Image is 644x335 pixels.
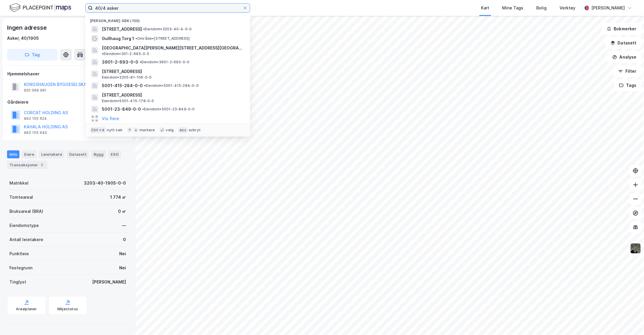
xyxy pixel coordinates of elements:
[614,79,642,91] button: Tags
[24,130,47,135] div: 993 155 640
[560,4,576,11] div: Verktøy
[502,4,524,11] div: Mine Tags
[7,23,48,32] div: Ingen adresse
[102,44,243,52] span: [GEOGRAPHIC_DATA][PERSON_NAME][STREET_ADDRESS][GEOGRAPHIC_DATA]
[102,106,141,113] span: 5001-23-849-0-0
[22,150,36,158] div: Eiere
[102,75,152,80] span: Eiendom • 3205-81-106-0-0
[615,307,644,335] div: Kontrollprogram for chat
[9,222,39,229] div: Eiendomstype
[144,83,199,88] span: Eiendom • 5001-415-284-0-0
[592,4,625,11] div: [PERSON_NAME]
[102,115,119,122] button: Vis flere
[102,26,142,33] span: [STREET_ADDRESS]
[122,222,126,229] div: —
[119,250,126,257] div: Nei
[7,35,39,42] div: Asker, 40/1905
[142,107,195,112] span: Eiendom • 5001-23-849-0-0
[67,150,89,158] div: Datasett
[615,307,644,335] iframe: Chat Widget
[143,27,192,31] span: Eiendom • 3203-40-4-0-0
[144,83,146,88] span: •
[189,128,201,132] div: avbryt
[84,180,126,187] div: 3203-40-1905-0-0
[7,161,47,169] div: Transaksjoner
[7,49,58,61] button: Tag
[102,68,243,75] span: [STREET_ADDRESS]
[102,82,143,89] span: 5001-415-284-0-0
[7,70,128,77] div: Hjemmelshaver
[602,23,642,35] button: Bokmerker
[92,278,126,286] div: [PERSON_NAME]
[102,92,243,99] span: [STREET_ADDRESS]
[123,236,126,243] div: 0
[108,150,121,158] div: ESG
[102,59,138,66] span: 3901-2-693-0-0
[608,51,642,63] button: Analyse
[166,128,174,132] div: velg
[90,127,106,133] div: Ctrl + k
[24,116,47,121] div: 993 155 624
[16,307,37,311] div: Arealplaner
[140,128,155,132] div: markere
[118,208,126,215] div: 0 ㎡
[7,150,19,158] div: Info
[9,3,71,13] img: logo.f888ab2527a4732fd821a326f86c7f29.svg
[9,180,29,187] div: Matrikkel
[143,27,145,31] span: •
[39,150,64,158] div: Leietakere
[102,99,154,103] span: Eiendom • 5001-415-178-0-0
[135,36,137,41] span: •
[110,194,126,201] div: 1 774 ㎡
[140,60,141,64] span: •
[9,264,32,271] div: Festegrunn
[178,127,187,133] div: esc
[102,52,104,56] span: •
[7,99,128,106] div: Gårdeiere
[9,236,43,243] div: Antall leietakere
[9,208,43,215] div: Bruksareal (BRA)
[24,88,47,93] div: 920 069 991
[39,162,45,168] div: 2
[93,4,243,12] input: Søk på adresse, matrikkel, gårdeiere, leietakere eller personer
[630,243,641,254] img: 9k=
[9,278,26,286] div: Tinglyst
[91,150,106,158] div: Bygg
[613,65,642,77] button: Filter
[135,36,190,41] span: Område • [STREET_ADDRESS]
[537,4,547,11] div: Bolig
[481,4,489,11] div: Kart
[57,307,78,311] div: Miljøstatus
[119,264,126,271] div: Nei
[142,107,144,111] span: •
[606,37,642,49] button: Datasett
[9,250,29,257] div: Punktleie
[85,14,250,24] div: [PERSON_NAME] søk (100)
[140,60,190,64] span: Eiendom • 3901-2-693-0-0
[102,35,134,42] span: Gullhaug Torg 1
[9,194,33,201] div: Tomteareal
[102,52,149,56] span: Eiendom • 301-2-693-0-0
[107,128,123,132] div: nytt søk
